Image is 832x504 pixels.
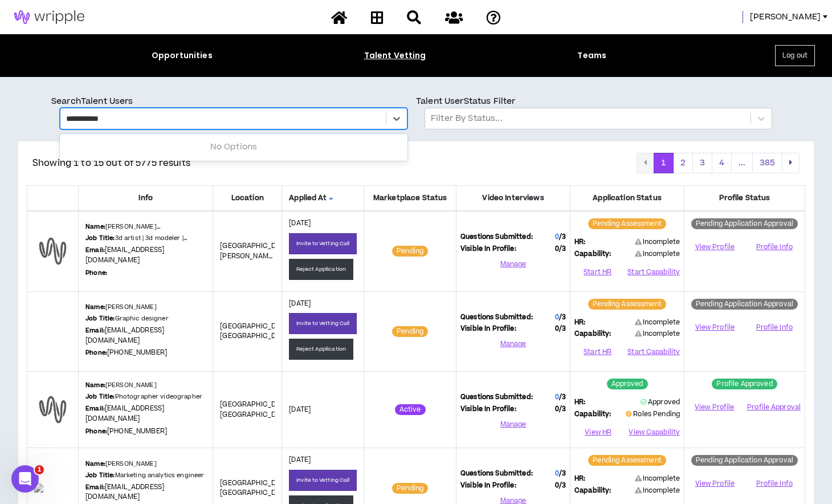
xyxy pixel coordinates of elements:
span: 0 [555,469,559,478]
button: ... [731,153,753,173]
p: [DATE] [289,299,357,309]
sup: Pending Assessment [588,299,666,310]
b: Name: [85,460,105,468]
span: / 3 [559,232,566,242]
b: Email: [85,246,105,254]
p: Photographer videographer [85,392,202,401]
span: 1 [35,465,44,474]
b: Job Title: [85,392,115,401]
span: 0 [555,481,566,491]
span: HR: [574,237,585,247]
iframe: Intercom live chat [11,465,39,493]
a: View Profile [688,474,741,494]
button: View HR [574,424,622,441]
span: / 3 [559,481,566,490]
p: [DATE] [289,455,357,465]
p: Search Talent Users [51,95,416,108]
button: Invite to Vetting Call [289,313,357,334]
p: [PERSON_NAME] [PERSON_NAME] [85,222,206,231]
span: / 3 [559,312,566,322]
p: [DATE] [289,405,357,415]
p: [DATE] [289,218,357,229]
button: Profile Approval [747,399,801,416]
sup: Pending Assessment [588,455,666,466]
button: 3 [692,153,712,173]
th: Info [79,185,213,211]
span: 0 [555,312,559,322]
span: HR: [574,318,585,328]
button: Start Capability [627,344,680,361]
button: Manage [460,336,566,353]
img: PN58Phk07RP7n7nr4C2kyBUbRxEO3XgnvsEoSJeQ.png [34,327,71,336]
sup: Approved [607,379,648,389]
button: 385 [752,153,782,173]
span: Capability: [574,486,611,496]
span: / 3 [559,324,566,334]
span: Questions Submitted: [460,312,533,323]
button: Invite to Vetting Call [289,233,357,254]
p: [PERSON_NAME] [85,303,157,312]
span: 0 [555,324,566,334]
a: [EMAIL_ADDRESS][DOMAIN_NAME] [85,404,164,424]
p: Graphic designer [85,314,169,323]
button: Log out [775,45,815,66]
button: Manage [460,255,566,273]
span: Visible In Profile: [460,244,516,254]
sup: Pending Application Approval [691,455,798,466]
span: HR: [574,474,585,484]
sup: Pending Application Approval [691,299,798,310]
a: [EMAIL_ADDRESS][DOMAIN_NAME] [85,326,164,346]
span: / 3 [559,469,566,478]
p: Showing 1 to 15 out of 5775 results [32,156,190,170]
img: default-user-profile.png [34,391,71,428]
a: View Profile [688,318,741,338]
b: Email: [85,326,105,335]
span: Approved [641,397,680,407]
span: Capability: [574,249,611,259]
span: [GEOGRAPHIC_DATA] , [GEOGRAPHIC_DATA] [220,478,292,498]
span: Questions Submitted: [460,392,533,403]
a: [EMAIL_ADDRESS][DOMAIN_NAME] [85,245,164,265]
p: [PERSON_NAME] [85,460,157,469]
b: Name: [85,222,105,231]
span: / 3 [559,404,566,414]
sup: Profile Approved [712,379,777,389]
b: Email: [85,483,105,491]
b: Phone: [85,269,107,277]
button: Invite to Vetting Call [289,470,357,491]
span: Visible In Profile: [460,324,516,334]
button: Profile Info [748,475,801,493]
b: Email: [85,404,105,413]
button: 4 [712,153,732,173]
img: P5xK5TL8zpNbw9P4044B9jgL2YIOdnPXP4auEYil.png [34,483,71,493]
a: [EMAIL_ADDRESS][DOMAIN_NAME] [85,482,164,502]
button: Start HR [574,263,621,281]
a: [PHONE_NUMBER] [107,426,167,436]
th: Application Status [570,185,684,211]
span: Incomplete [635,237,680,247]
span: 0 [555,244,566,254]
b: Job Title: [85,471,115,479]
b: Job Title: [85,314,115,323]
sup: Pending [392,246,428,257]
button: View Capability [629,424,680,441]
p: Talent User Status Filter [416,95,781,108]
span: Capability: [574,409,611,420]
th: Profile Status [684,185,805,211]
button: 1 [654,153,674,173]
span: 0 [555,392,559,402]
button: Profile Info [748,239,801,256]
b: Name: [85,381,105,389]
th: Marketplace Status [364,185,456,211]
span: Visible In Profile: [460,481,516,491]
span: Roles Pending [633,409,680,419]
span: Applied At [289,193,357,204]
span: [GEOGRAPHIC_DATA] , [GEOGRAPHIC_DATA] [220,400,292,420]
span: / 3 [559,392,566,402]
span: 0 [555,404,566,414]
sup: Pending [392,483,428,494]
span: Questions Submitted: [460,232,533,242]
button: Start Capability [627,263,680,281]
span: [PERSON_NAME] [750,11,821,23]
p: 3d artist | 3d modeler | character designer [85,234,206,243]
